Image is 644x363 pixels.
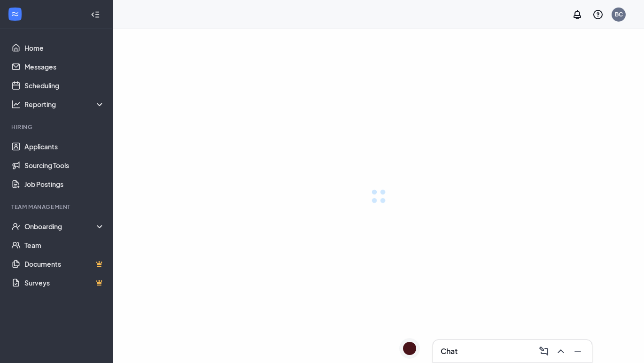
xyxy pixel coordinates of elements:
div: Team Management [11,203,103,211]
svg: ComposeMessage [538,346,550,357]
svg: ChevronUp [555,346,566,357]
svg: WorkstreamLogo [10,9,20,19]
a: Scheduling [24,76,105,95]
a: Sourcing Tools [24,156,105,175]
a: Applicants [24,137,105,156]
a: Home [24,39,105,57]
svg: Notifications [572,9,583,20]
svg: Analysis [11,100,21,109]
h3: Chat [441,346,458,356]
button: Minimize [569,344,584,359]
svg: QuestionInfo [592,9,604,20]
div: Hiring [11,123,103,131]
a: DocumentsCrown [24,255,105,273]
a: Messages [24,57,105,76]
button: ComposeMessage [535,344,551,359]
button: ChevronUp [552,344,567,359]
a: Job Postings [24,175,105,193]
div: Reporting [24,100,105,109]
a: SurveysCrown [24,273,105,292]
a: Team [24,236,105,255]
svg: UserCheck [11,222,21,231]
svg: Collapse [91,10,100,19]
div: Onboarding [24,222,105,231]
svg: Minimize [572,346,583,357]
div: BC [615,10,623,18]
